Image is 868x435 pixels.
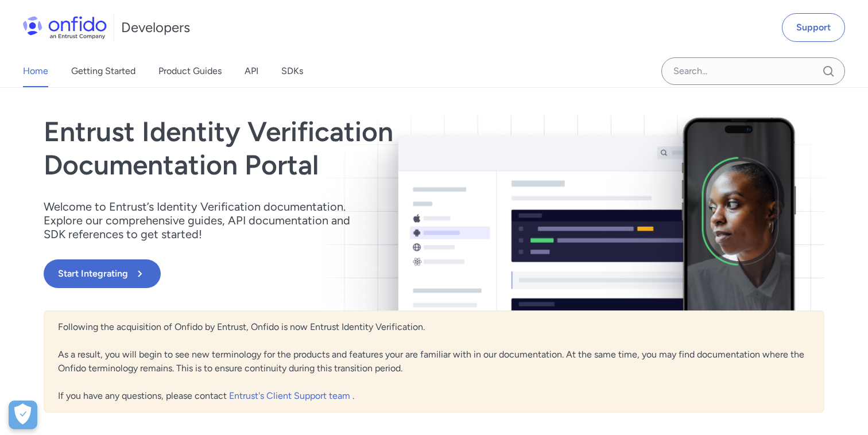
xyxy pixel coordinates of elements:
a: API [245,55,258,87]
button: Open Preferences [9,401,37,429]
img: Onfido Logo [23,16,107,39]
a: Home [23,55,48,87]
a: Entrust's Client Support team [229,390,352,401]
a: Start Integrating [44,259,590,288]
p: Welcome to Entrust’s Identity Verification documentation. Explore our comprehensive guides, API d... [44,200,365,241]
a: SDKs [281,55,303,87]
a: Getting Started [71,55,135,87]
a: Support [782,13,845,42]
a: Product Guides [158,55,222,87]
h1: Entrust Identity Verification Documentation Portal [44,115,590,181]
button: Start Integrating [44,259,161,288]
div: Cookie Preferences [9,401,37,429]
h1: Developers [121,18,190,37]
input: Onfido search input field [661,57,845,85]
div: Following the acquisition of Onfido by Entrust, Onfido is now Entrust Identity Verification. As a... [44,310,824,413]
